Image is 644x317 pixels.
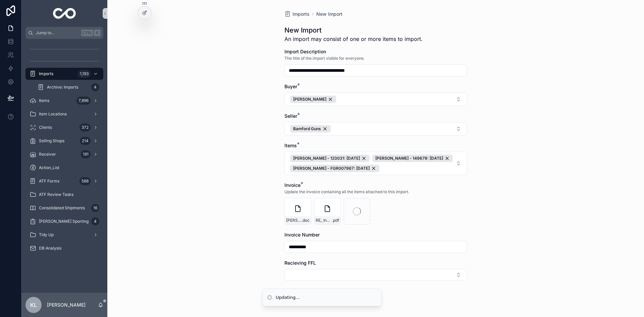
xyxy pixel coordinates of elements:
[39,152,56,157] span: Receiver
[290,155,370,162] button: Unselect 15474
[39,246,61,251] span: DB Analysis
[78,70,91,78] div: 1,193
[25,162,103,174] a: Action_List
[25,95,103,107] a: Items7,896
[276,294,300,301] div: Updating...
[25,148,103,160] a: Receiver191
[34,81,103,93] a: Archive: Imports4
[284,260,316,266] span: Recieving FFL
[25,175,103,187] a: ATF Forms588
[25,202,103,214] a: Consolidated Shipments16
[284,49,326,54] span: Import Description
[316,11,342,17] a: New Import
[25,135,103,147] a: Selling Shops214
[284,143,297,148] span: Items
[284,84,297,89] span: Buyer
[293,166,370,171] span: [PERSON_NAME] - FGR007967: [DATE]
[284,232,320,237] span: Invoice Number
[95,30,100,36] span: K
[25,189,103,201] a: ATF Review Tasks
[47,85,78,90] span: Archive: Imports
[25,242,103,254] a: DB Analysis
[39,219,89,224] span: [PERSON_NAME] Sporting
[25,215,103,227] a: [PERSON_NAME] Sporting4
[39,111,67,117] span: Item Locations
[47,302,86,308] p: [PERSON_NAME]
[39,71,53,76] span: Imports
[53,8,76,19] img: App logo
[21,39,107,263] div: scrollable content
[39,178,59,184] span: ATF Forms
[91,83,99,91] div: 4
[39,125,52,130] span: Clients
[284,113,297,119] span: Seller
[284,56,365,61] span: The title of the import visible for everyone.
[284,189,409,195] span: Update the invoice containing all the items attached to this import.
[284,35,423,43] span: An import may consist of one or more items to import.
[25,229,103,241] a: Tidy Up
[290,125,331,133] button: Unselect 205
[284,182,301,188] span: Invoice
[39,138,64,144] span: Selling Shops
[293,97,326,102] span: [PERSON_NAME]
[372,155,453,162] button: Unselect 15475
[290,165,379,172] button: Unselect 15476
[293,126,321,131] span: Bamford Guns
[81,150,91,158] div: 191
[39,192,73,197] span: ATF Review Tasks
[30,301,37,309] span: KL
[302,218,310,223] span: .doc
[316,218,332,223] span: RE_ Invoice for [PERSON_NAME]
[284,152,467,175] button: Select Button
[284,11,310,17] a: Imports
[81,30,93,36] span: Ctrl
[25,121,103,134] a: Clients372
[284,25,423,35] h1: New Import
[39,165,59,170] span: Action_List
[39,232,54,237] span: Tidy Up
[284,122,467,136] button: Select Button
[284,269,467,280] button: Select Button
[79,177,91,185] div: 588
[79,123,91,131] div: 372
[25,108,103,120] a: Item Locations
[284,93,467,106] button: Select Button
[293,156,360,161] span: [PERSON_NAME] - 123031: [DATE]
[39,98,49,103] span: Items
[80,137,91,145] div: 214
[290,96,336,103] button: Unselect 10811
[36,30,78,36] span: Jump to...
[25,68,103,80] a: Imports1,193
[76,97,91,105] div: 7,896
[375,156,443,161] span: [PERSON_NAME] - 149679: [DATE]
[39,205,85,211] span: Consolidated Shipments
[292,11,310,17] span: Imports
[332,218,339,223] span: .pdf
[25,27,103,39] button: Jump to...CtrlK
[91,204,99,212] div: 16
[286,218,302,223] span: [PERSON_NAME] Invoice
[91,217,99,225] div: 4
